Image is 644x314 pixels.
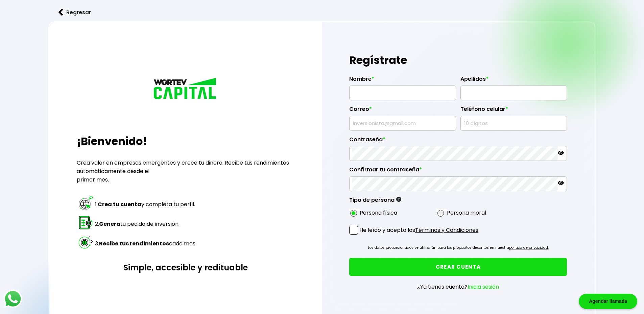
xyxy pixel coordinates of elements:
[349,106,456,116] label: Correo
[95,195,197,214] td: 1. y completa tu perfil.
[77,133,294,149] h2: ¡Bienvenido!
[415,226,478,234] a: Términos y Condiciones
[463,116,564,130] input: 10 dígitos
[579,294,637,309] div: Agendar llamada
[98,200,141,208] strong: Crea tu cuenta
[78,195,94,211] img: paso 1
[368,244,549,251] p: Los datos proporcionados se utilizarán para los propósitos descritos en nuestra
[58,9,63,16] img: flecha izquierda
[349,50,567,70] h1: Regístrate
[152,77,219,102] img: logo_wortev_capital
[77,159,294,184] p: Crea valor en empresas emergentes y crece tu dinero. Recibe tus rendimientos automáticamente desd...
[48,3,596,21] a: flecha izquierdaRegresar
[99,240,169,247] strong: Recibe tus rendimientos
[349,76,456,86] label: Nombre
[352,116,453,130] input: inversionista@gmail.com
[3,289,22,308] img: logos_whatsapp-icon.242b2217.svg
[460,76,567,86] label: Apellidos
[99,220,120,228] strong: Genera
[78,215,94,231] img: paso 2
[78,234,94,250] img: paso 3
[48,3,101,21] button: Regresar
[509,245,549,250] a: política de privacidad.
[359,226,478,234] p: He leído y acepto los
[360,209,397,217] label: Persona física
[349,197,401,207] label: Tipo de persona
[468,283,499,291] a: Inicia sesión
[417,283,499,291] p: ¿Ya tienes cuenta?
[349,136,567,146] label: Contraseña
[349,166,567,176] label: Confirmar tu contraseña
[95,234,197,253] td: 3. cada mes.
[447,209,486,217] label: Persona moral
[95,214,197,233] td: 2. tu pedido de inversión.
[460,106,567,116] label: Teléfono celular
[396,197,401,202] img: gfR76cHglkPwleuBLjWdxeZVvX9Wp6JBDmjRYY8JYDQn16A2ICN00zLTgIroGa6qie5tIuWH7V3AapTKqzv+oMZsGfMUqL5JM...
[77,262,294,273] h3: Simple, accesible y redituable
[349,258,567,276] button: CREAR CUENTA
